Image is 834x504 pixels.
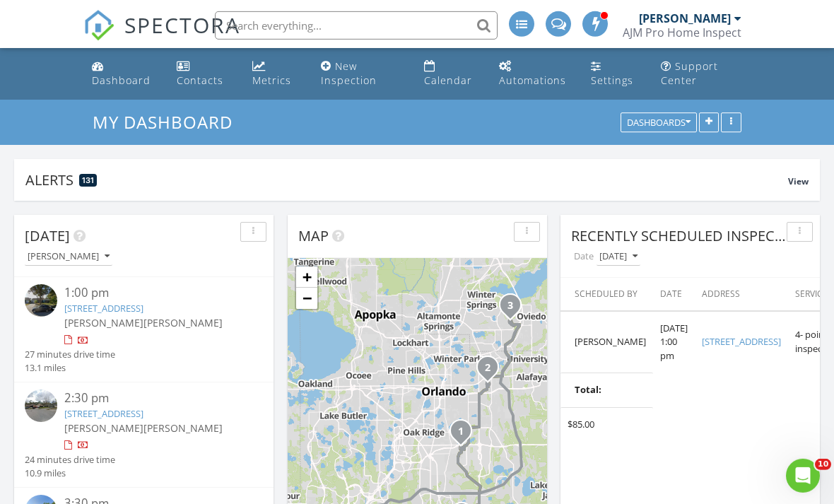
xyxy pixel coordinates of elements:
div: Metrics [252,71,291,84]
div: Automations [499,71,566,84]
a: Calendar [418,51,482,91]
a: Dashboard [86,51,160,91]
img: The Best Home Inspection Software - Spectora [83,7,114,38]
span: SPECTORA [124,7,240,37]
th: Date [653,275,695,308]
a: Metrics [247,51,304,91]
span: [DATE] [25,223,70,242]
a: Settings [585,51,643,91]
span: 131 [82,172,94,182]
i: 2 [485,361,491,370]
div: AJM Pro Home Inspect [623,23,741,37]
label: Date [571,244,597,263]
th: Scheduled By [560,275,653,308]
div: Dashboard [92,71,151,84]
span: [PERSON_NAME] [143,313,223,327]
div: Calendar [424,71,472,84]
button: [PERSON_NAME] [25,245,112,264]
button: Dashboards [621,110,697,130]
a: Zoom out [296,285,317,306]
a: 1:00 pm [STREET_ADDRESS] [PERSON_NAME][PERSON_NAME] 27 minutes drive time 13.1 miles [25,281,263,372]
div: Support Center [661,57,718,84]
div: [DATE] [599,249,638,259]
a: Automations (Basic) [493,51,575,91]
span: View [788,172,809,184]
div: 2350 Blossomwood Dr, Oviedo, FL 32765 [510,302,519,310]
div: 771 Penlon Ct, Orlando, FL 32807 [488,364,496,373]
div: 24 minutes drive time [25,450,115,464]
td: [PERSON_NAME] [560,308,653,370]
div: Dashboards [627,115,691,125]
a: [STREET_ADDRESS] [64,299,143,312]
a: Support Center [655,51,748,91]
iframe: Intercom live chat [786,456,820,490]
input: Search everything... [215,8,498,37]
div: 1:00 pm [64,281,243,299]
div: 8320 Le Mesa St, Orlando, FL 32827 [461,428,469,436]
div: 13.1 miles [25,358,115,372]
a: New Inspection [315,51,406,91]
div: [PERSON_NAME] [639,8,731,23]
div: Alerts [25,168,788,187]
td: [DATE] 1:00 pm [653,308,695,370]
button: [DATE] [597,245,640,264]
div: Settings [591,71,633,84]
span: [PERSON_NAME] [64,313,143,327]
a: [STREET_ADDRESS] [64,404,143,417]
div: 27 minutes drive time [25,345,115,358]
a: [STREET_ADDRESS] [702,332,781,345]
span: [PERSON_NAME] [64,418,143,432]
span: Map [298,223,329,242]
th: Address [695,275,788,308]
div: [PERSON_NAME] [28,249,110,259]
a: Zoom in [296,264,317,285]
div: New Inspection [321,57,377,84]
a: Contacts [171,51,235,91]
i: 1 [458,424,464,434]
span: 10 [815,456,831,467]
img: streetview [25,281,57,314]
td: $85.00 [560,404,653,439]
a: 2:30 pm [STREET_ADDRESS] [PERSON_NAME][PERSON_NAME] 24 minutes drive time 10.9 miles [25,387,263,477]
span: Recently Scheduled Inspections [571,223,816,242]
i: 3 [507,298,513,308]
div: 10.9 miles [25,464,115,477]
span: [PERSON_NAME] [143,418,223,432]
a: SPECTORA [83,19,240,49]
div: Contacts [177,71,223,84]
div: 2:30 pm [64,387,243,404]
b: Total: [575,380,601,394]
img: streetview [25,387,57,419]
a: My Dashboard [93,107,245,131]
